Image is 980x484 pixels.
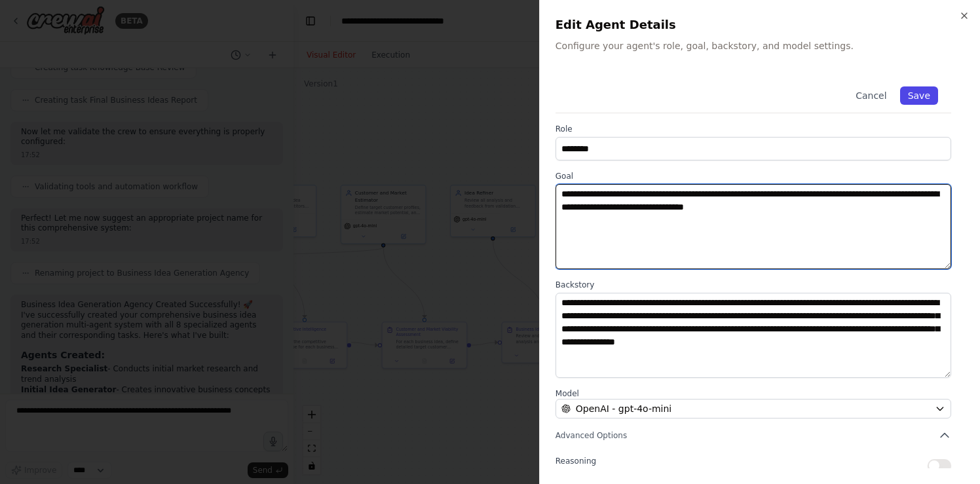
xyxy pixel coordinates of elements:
[556,456,596,466] span: Reasoning
[556,399,951,419] button: OpenAI - gpt-4o-mini
[556,429,951,442] button: Advanced Options
[556,388,951,399] label: Model
[576,402,671,415] span: OpenAI - gpt-4o-mini
[556,171,951,181] label: Goal
[556,430,627,441] span: Advanced Options
[556,39,964,52] p: Configure your agent's role, goal, backstory, and model settings.
[556,124,951,134] label: Role
[556,16,964,34] h2: Edit Agent Details
[848,86,894,105] button: Cancel
[556,280,951,290] label: Backstory
[900,86,938,105] button: Save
